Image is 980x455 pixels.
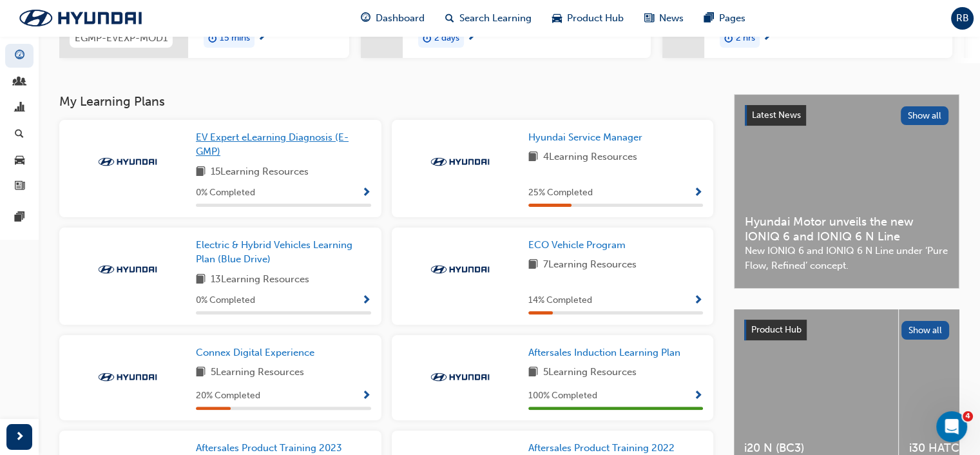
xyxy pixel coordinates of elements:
[543,257,637,273] span: 7 Learning Resources
[528,345,686,360] a: Aftersales Induction Learning Plan
[6,5,155,32] img: Trak
[196,238,371,267] a: Electric & Hybrid Vehicles Learning Plan (Blue Drive)
[75,31,168,46] span: EGMP-EVEXP-MOD1
[425,155,495,168] img: Trak
[734,94,959,289] a: Latest NewsShow allHyundai Motor unveils the new IONIQ 6 and IONIQ 6 N LineNew IONIQ 6 and IONIQ ...
[744,320,949,340] a: Product HubShow all
[901,321,950,340] button: Show all
[196,442,342,454] span: Aftersales Product Training 2023
[745,244,948,273] span: New IONIQ 6 and IONIQ 6 N Line under ‘Pure Flow, Refined’ concept.
[528,365,538,381] span: book-icon
[59,94,713,109] h3: My Learning Plans
[376,11,425,26] span: Dashboard
[528,293,592,308] span: 14 % Completed
[211,365,304,381] span: 5 Learning Resources
[15,429,24,445] span: next-icon
[425,263,495,276] img: Trak
[963,411,973,421] span: 4
[196,131,349,158] span: EV Expert eLearning Diagnosis (E-GMP)
[15,77,24,88] span: people-icon
[752,110,801,121] span: Latest News
[745,215,948,244] span: Hyundai Motor unveils the new IONIQ 6 and IONIQ 6 N Line
[528,131,642,143] span: Hyundai Service Manager
[567,11,624,26] span: Product Hub
[956,11,969,26] span: RB
[693,391,703,402] span: Show Progress
[528,238,631,253] a: ECO Vehicle Program
[361,388,371,404] button: Show Progress
[694,5,756,32] a: pages-iconPages
[693,295,703,307] span: Show Progress
[196,389,260,403] span: 20 % Completed
[528,239,626,251] span: ECO Vehicle Program
[423,30,432,47] span: duration-icon
[634,5,694,32] a: news-iconNews
[425,371,495,383] img: Trak
[196,345,320,360] a: Connex Digital Experience
[15,181,24,193] span: news-icon
[762,32,772,43] span: next-icon
[719,11,745,26] span: Pages
[196,186,255,200] span: 0 % Completed
[361,295,371,307] span: Show Progress
[543,365,637,381] span: 5 Learning Resources
[15,155,24,166] span: car-icon
[445,10,454,26] span: search-icon
[361,293,371,309] button: Show Progress
[528,389,597,403] span: 100 % Completed
[196,347,314,358] span: Connex Digital Experience
[542,5,634,32] a: car-iconProduct Hub
[196,365,206,381] span: book-icon
[644,10,654,26] span: news-icon
[220,31,250,46] span: 15 mins
[15,50,24,62] span: guage-icon
[257,32,267,43] span: next-icon
[15,212,24,224] span: pages-icon
[704,10,714,26] span: pages-icon
[751,324,802,335] span: Product Hub
[196,293,255,308] span: 0 % Completed
[543,150,637,166] span: 4 Learning Resources
[361,391,371,402] span: Show Progress
[208,30,217,47] span: duration-icon
[92,155,163,168] img: Trak
[15,102,24,114] span: chart-icon
[466,32,476,43] span: next-icon
[552,10,562,26] span: car-icon
[528,347,680,358] span: Aftersales Induction Learning Plan
[659,11,684,26] span: News
[936,411,967,442] iframe: Intercom live chat
[435,5,542,32] a: search-iconSearch Learning
[434,31,459,46] span: 2 days
[528,257,538,273] span: book-icon
[211,272,309,288] span: 13 Learning Resources
[528,130,648,145] a: Hyundai Service Manager
[196,130,371,159] a: EV Expert eLearning Diagnosis (E-GMP)
[361,188,371,199] span: Show Progress
[951,7,974,30] button: RB
[196,239,352,266] span: Electric & Hybrid Vehicles Learning Plan (Blue Drive)
[736,31,755,46] span: 2 hrs
[528,442,675,454] span: Aftersales Product Training 2022
[901,106,949,125] button: Show all
[459,11,532,26] span: Search Learning
[693,185,703,201] button: Show Progress
[92,371,163,383] img: Trak
[92,263,163,276] img: Trak
[211,164,309,180] span: 15 Learning Resources
[745,105,948,126] a: Latest NewsShow all
[528,150,538,166] span: book-icon
[361,10,370,26] span: guage-icon
[693,293,703,309] button: Show Progress
[15,129,24,140] span: search-icon
[196,272,206,288] span: book-icon
[528,186,593,200] span: 25 % Completed
[351,5,435,32] a: guage-iconDashboard
[361,185,371,201] button: Show Progress
[724,30,733,47] span: duration-icon
[196,164,206,180] span: book-icon
[693,188,703,199] span: Show Progress
[693,388,703,404] button: Show Progress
